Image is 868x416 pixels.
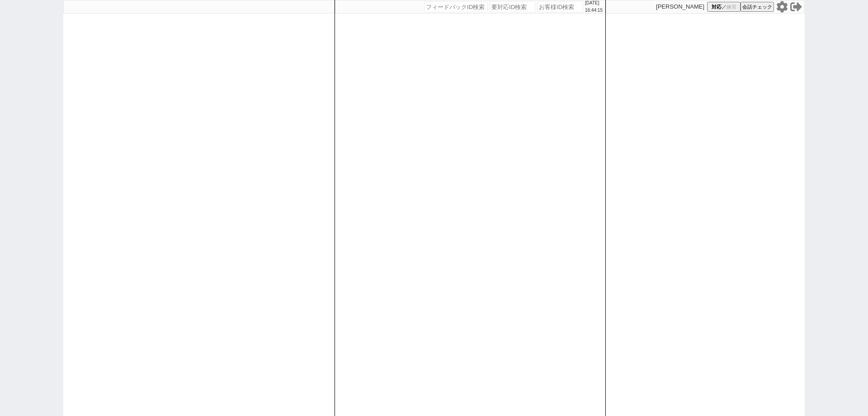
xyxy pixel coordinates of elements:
input: お客様ID検索 [538,1,583,12]
p: 16:44:15 [585,7,603,14]
p: [PERSON_NAME] [656,3,704,10]
input: フィードバックID検索 [425,1,488,12]
button: 会話チェック [741,2,774,12]
span: 練習 [726,4,736,10]
input: 要対応ID検索 [490,1,535,12]
span: 会話チェック [742,4,772,10]
span: 対応 [712,4,722,10]
button: 対応／練習 [707,2,741,12]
